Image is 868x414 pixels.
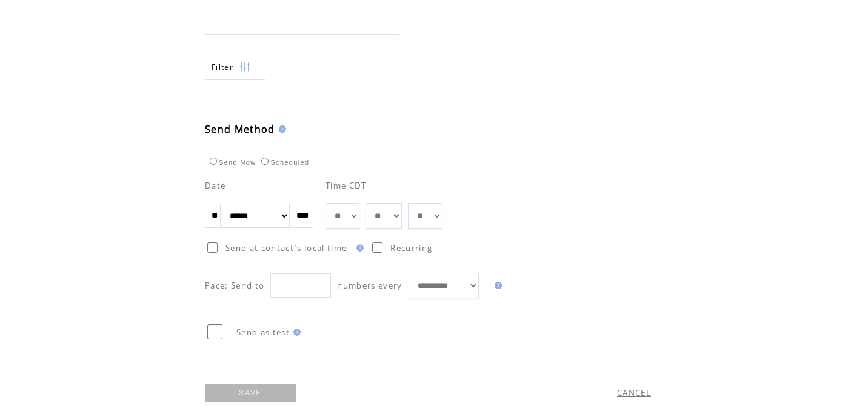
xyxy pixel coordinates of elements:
a: CANCEL [617,387,651,398]
span: Date [205,180,225,191]
span: Show filters [212,62,233,72]
span: Send Method [205,122,275,136]
a: SAVE [205,384,296,402]
span: Send at contact`s local time [225,242,347,253]
span: Recurring [390,242,432,253]
span: Time CDT [326,180,367,191]
img: help.gif [491,282,502,289]
span: numbers every [337,280,402,291]
img: help.gif [275,125,286,133]
input: Scheduled [261,158,269,165]
img: help.gif [353,244,364,252]
label: Send Now [207,159,256,166]
a: Filter [205,53,265,80]
label: Scheduled [258,159,309,166]
img: help.gif [290,329,301,336]
span: Send as test [236,327,290,338]
input: Send Now [210,158,217,165]
span: Pace: Send to [205,280,264,291]
img: filters.png [239,53,250,81]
